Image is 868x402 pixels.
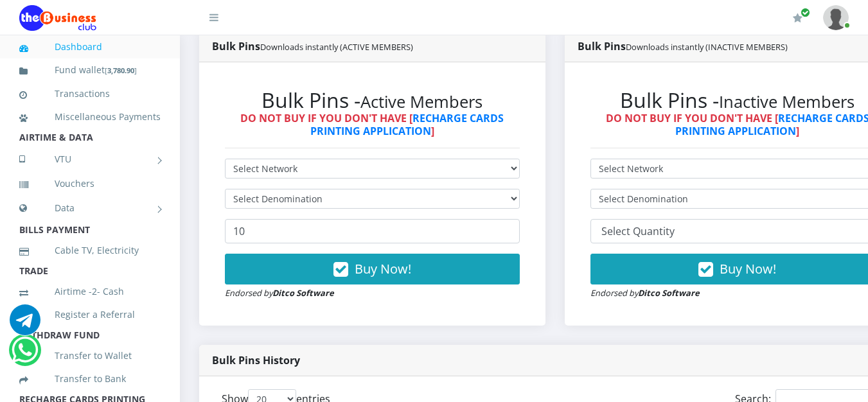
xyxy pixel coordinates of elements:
a: Fund wallet[3,780.90] [19,55,161,85]
strong: Bulk Pins History [212,353,300,367]
a: Chat for support [10,314,40,335]
input: Enter Quantity [225,219,520,243]
small: Active Members [360,91,483,113]
span: Buy Now! [720,260,776,277]
img: Logo [19,5,96,31]
a: Transfer to Bank [19,364,161,394]
a: Cable TV, Electricity [19,236,161,265]
a: Transfer to Wallet [19,341,161,371]
small: Endorsed by [225,287,334,299]
strong: Ditco Software [638,287,700,299]
small: Endorsed by [590,287,700,299]
a: Chat for support [12,344,38,365]
a: RECHARGE CARDS PRINTING APPLICATION [310,111,504,137]
strong: Bulk Pins [578,39,788,53]
a: Register a Referral [19,300,161,329]
small: Downloads instantly (INACTIVE MEMBERS) [626,41,788,53]
b: 3,780.90 [107,66,134,75]
img: User [823,5,849,30]
i: Renew/Upgrade Subscription [793,13,802,23]
a: Vouchers [19,169,161,198]
strong: Ditco Software [272,287,334,299]
span: Renew/Upgrade Subscription [801,8,810,17]
a: VTU [19,143,161,175]
span: Buy Now! [355,260,411,277]
strong: DO NOT BUY IF YOU DON'T HAVE [ ] [240,111,504,137]
strong: Bulk Pins [212,39,413,53]
a: Data [19,192,161,224]
small: Downloads instantly (ACTIVE MEMBERS) [260,41,413,53]
a: Airtime -2- Cash [19,277,161,306]
a: Transactions [19,79,161,109]
a: Dashboard [19,32,161,62]
small: Inactive Members [719,91,855,113]
button: Buy Now! [225,254,520,284]
h2: Bulk Pins - [225,88,520,112]
a: Miscellaneous Payments [19,102,161,132]
small: [ ] [105,66,137,75]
